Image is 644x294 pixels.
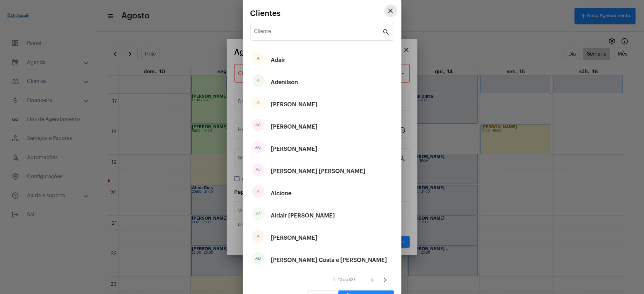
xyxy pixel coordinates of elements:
div: AJ [252,208,265,220]
div: [PERSON_NAME] [271,117,318,136]
div: [PERSON_NAME] [271,95,318,114]
div: Adenilson [271,73,298,92]
div: 1 - 10 de 523 [334,278,356,282]
div: A [252,230,265,243]
div: A [252,185,265,198]
div: Aldair [PERSON_NAME] [271,206,335,225]
div: Alcione [271,184,292,203]
div: AC [252,119,265,131]
div: A [252,52,265,65]
div: A [252,74,265,87]
div: AJ [252,163,265,176]
div: Adair [271,50,286,70]
mat-icon: close [387,7,395,15]
div: A [252,97,265,109]
div: [PERSON_NAME] [271,228,318,247]
div: AG [252,141,265,154]
button: Próxima página [379,274,391,286]
div: [PERSON_NAME] Costa e [PERSON_NAME] [271,251,387,270]
mat-icon: search [383,28,390,36]
div: [PERSON_NAME] [PERSON_NAME] [271,162,366,181]
input: Pesquisar cliente [254,30,383,36]
div: AD [252,252,265,265]
span: Clientes [250,9,281,17]
button: Página anterior [366,274,379,286]
div: [PERSON_NAME] [271,139,318,158]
